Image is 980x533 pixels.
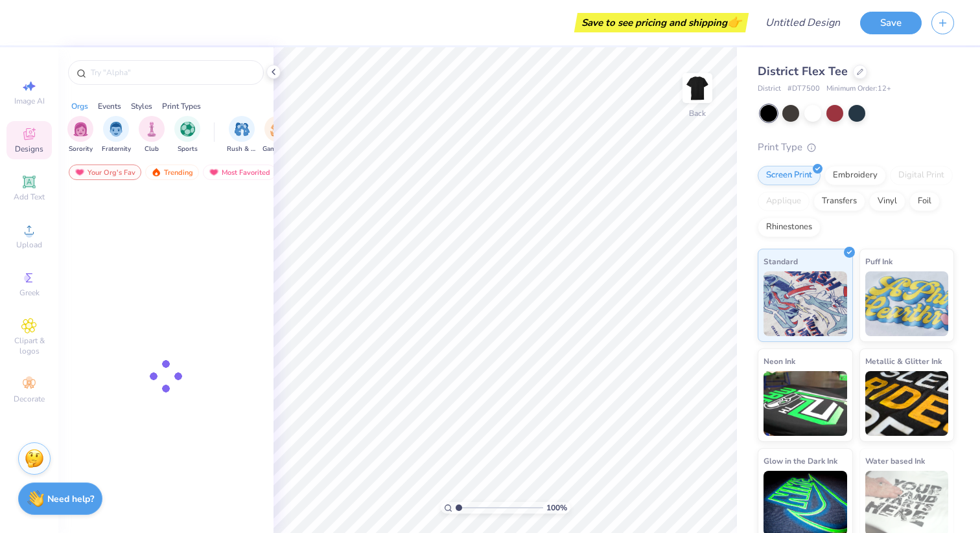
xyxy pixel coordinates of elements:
img: most_fav.gif [209,168,219,177]
img: Fraternity Image [109,122,123,137]
div: filter for Rush & Bid [227,116,257,154]
strong: Need help? [47,493,94,505]
input: Try "Alpha" [89,66,255,79]
span: Sports [178,144,198,154]
div: filter for Sorority [67,116,93,154]
img: Sports Image [180,122,195,137]
div: Vinyl [869,192,905,211]
span: Fraternity [102,144,131,154]
span: District [758,84,781,95]
div: Trending [145,164,199,180]
div: Rhinestones [758,218,821,237]
div: Embroidery [824,166,886,185]
div: Screen Print [758,166,821,185]
span: District Flex Tee [758,63,848,79]
div: Your Org's Fav [69,164,141,180]
span: Water based Ink [865,454,925,468]
span: Designs [15,144,43,154]
div: Most Favorited [203,164,276,180]
button: filter button [102,116,131,154]
button: Save [860,12,922,34]
div: filter for Game Day [262,116,292,154]
div: Transfers [813,192,865,211]
img: Club Image [145,122,159,137]
img: Game Day Image [270,122,285,137]
img: trending.gif [151,168,161,177]
span: Game Day [262,144,292,154]
span: 100 % [546,502,567,514]
div: Orgs [71,100,88,112]
div: Back [689,108,706,119]
button: filter button [174,116,200,154]
span: Glow in the Dark Ink [764,454,837,468]
span: Clipart & logos [6,335,52,356]
span: Sorority [69,144,93,154]
div: Digital Print [890,166,953,185]
img: Rush & Bid Image [235,122,250,137]
button: filter button [262,116,292,154]
div: filter for Club [139,116,165,154]
img: Metallic & Glitter Ink [865,371,949,436]
span: Greek [19,288,40,298]
span: Metallic & Glitter Ink [865,354,942,368]
button: filter button [67,116,93,154]
span: Image AI [14,96,45,106]
div: Save to see pricing and shipping [577,13,745,32]
span: Decorate [14,394,45,404]
div: Applique [758,192,810,211]
button: filter button [139,116,165,154]
span: Upload [16,240,42,250]
div: Events [98,100,121,112]
span: 👉 [727,14,741,30]
span: Club [145,144,159,154]
span: Standard [764,255,798,268]
div: filter for Fraternity [102,116,131,154]
div: Foil [909,192,940,211]
img: Neon Ink [764,371,847,436]
div: Print Types [162,100,201,112]
span: # DT7500 [787,84,820,95]
div: filter for Sports [174,116,200,154]
span: Minimum Order: 12 + [826,84,891,95]
button: filter button [227,116,257,154]
img: Sorority Image [73,122,88,137]
span: Puff Ink [865,255,892,268]
span: Add Text [14,192,45,202]
div: Print Type [758,140,954,155]
span: Rush & Bid [227,144,257,154]
span: Neon Ink [764,354,795,368]
img: most_fav.gif [75,168,85,177]
div: Styles [131,100,152,112]
img: Standard [764,271,847,336]
img: Puff Ink [865,271,949,336]
img: Back [684,75,710,101]
input: Untitled Design [755,10,850,36]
